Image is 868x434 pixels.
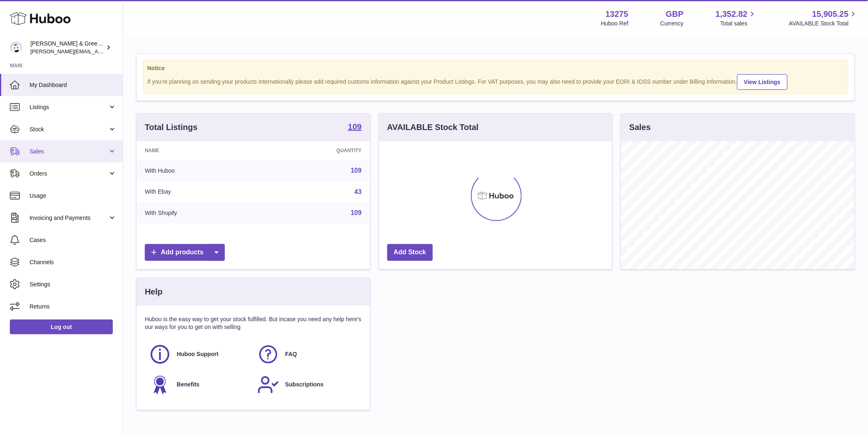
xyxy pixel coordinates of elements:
th: Quantity [263,141,370,160]
span: Invoicing and Payments [30,214,108,222]
a: 109 [351,167,362,174]
h3: Help [145,286,162,297]
span: Channels [30,258,116,266]
span: 1,352.82 [716,9,748,20]
div: Huboo Ref [601,20,628,27]
div: Currency [660,20,684,27]
span: Total sales [720,20,757,27]
h3: Sales [629,122,651,133]
span: Benefits [177,381,199,388]
a: 109 [351,209,362,216]
span: Sales [30,148,108,155]
a: Add Stock [387,244,433,261]
span: Listings [30,103,108,111]
span: Cases [30,236,116,244]
div: If you're planning on sending your products internationally please add required customs informati... [147,73,844,90]
p: Huboo is the easy way to get your stock fulfilled. But incase you need any help here's our ways f... [145,315,362,331]
img: ellen@bluebadgecompany.co.uk [10,41,22,54]
strong: 109 [348,123,361,131]
a: 15,905.25 AVAILABLE Stock Total [789,9,858,27]
h3: AVAILABLE Stock Total [387,122,479,133]
td: With Huboo [137,160,263,181]
span: My Dashboard [30,81,116,89]
span: Returns [30,303,116,311]
span: 15,905.25 [812,9,849,20]
strong: GBP [666,9,683,20]
a: View Listings [737,74,788,90]
a: 1,352.82 Total sales [716,9,757,27]
span: Usage [30,192,116,200]
span: FAQ [285,350,297,358]
a: FAQ [257,343,357,365]
a: Huboo Support [149,343,249,365]
strong: Notice [147,64,844,72]
a: 109 [348,123,361,132]
h3: Total Listings [145,122,198,133]
div: [PERSON_NAME] & Green Ltd [30,40,104,55]
td: With Shopify [137,202,263,224]
a: Benefits [149,374,249,396]
span: Stock [30,126,108,133]
a: Subscriptions [257,374,357,396]
span: Settings [30,281,116,288]
a: Add products [145,244,225,261]
td: With Ebay [137,181,263,203]
span: Huboo Support [177,350,219,358]
a: Log out [10,320,113,334]
span: Subscriptions [285,381,323,388]
a: 43 [354,188,362,195]
span: AVAILABLE Stock Total [789,20,858,27]
span: Orders [30,170,108,178]
strong: 13275 [605,9,628,20]
th: Name [137,141,263,160]
span: [PERSON_NAME][EMAIL_ADDRESS][DOMAIN_NAME] [30,48,164,55]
